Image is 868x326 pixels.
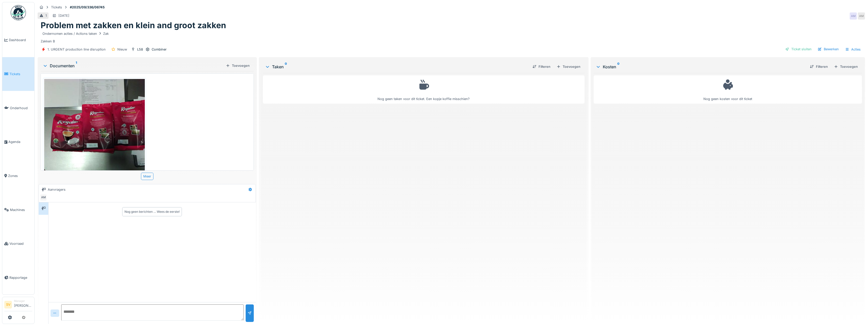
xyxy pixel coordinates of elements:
[137,47,143,52] div: L58
[42,31,109,36] div: Ondernomen acties / Actions taken Zak
[68,5,107,10] strong: #2025/09/336/06745
[4,299,32,311] a: SV Manager[PERSON_NAME]
[808,63,830,70] div: Filteren
[265,64,528,70] div: Taken
[2,159,34,193] a: Zones
[8,139,32,144] span: Agenda
[9,275,32,280] span: Rapportage
[266,78,581,101] div: Nog geen taken voor dit ticket. Een kopje koffie misschien?
[783,46,814,53] div: Ticket sluiten
[2,23,34,57] a: Dashboard
[152,47,167,52] div: Combiner
[124,209,180,214] div: Nog geen berichten … Wees de eerste!
[141,173,153,180] div: Meer
[2,125,34,159] a: Agenda
[58,13,69,18] div: [DATE]
[9,241,32,246] span: Voorraad
[11,5,26,20] img: Badge_color-CXgf-gQk.svg
[832,63,860,70] div: Toevoegen
[41,30,862,44] div: Zakken B
[76,63,77,69] sup: 1
[14,299,32,310] li: [PERSON_NAME]
[41,21,226,30] h1: Problem met zakken en klein and groot zakken
[43,63,224,69] div: Documenten
[224,62,252,69] div: Toevoegen
[843,46,863,53] div: Acties
[51,5,62,10] div: Tickets
[850,12,857,20] div: AM
[10,207,32,212] span: Machines
[2,261,34,295] a: Rapportage
[2,57,34,91] a: Tickets
[816,46,841,53] div: Bewerken
[40,194,47,201] div: AM
[48,47,106,52] div: 1. URGENT production line disruption
[617,64,620,70] sup: 0
[117,47,127,52] div: Nieuw
[597,78,859,101] div: Nog geen kosten voor dit ticket
[48,187,66,192] div: Aanvragers
[2,227,34,261] a: Voorraad
[555,63,582,70] div: Toevoegen
[858,12,865,20] div: AM
[10,106,32,110] span: Onderhoud
[9,38,32,42] span: Dashboard
[2,193,34,227] a: Machines
[45,13,47,18] div: 1
[285,64,287,70] sup: 0
[4,301,12,308] li: SV
[530,63,553,70] div: Filteren
[2,91,34,125] a: Onderhoud
[14,299,32,303] div: Manager
[596,64,806,70] div: Kosten
[9,72,32,76] span: Tickets
[8,173,32,178] span: Zones
[44,79,145,213] img: t6rfwx1d3qx5wb88v9crwevez4gz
